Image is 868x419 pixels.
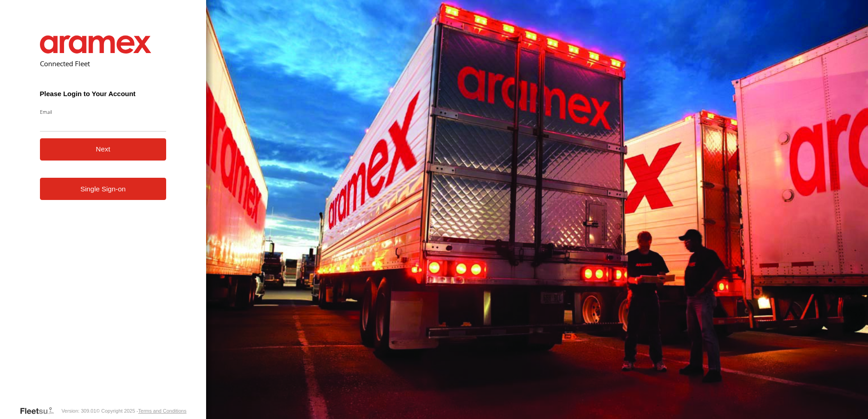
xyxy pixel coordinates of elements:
[40,90,167,97] h3: Please Login to Your Account
[40,59,167,68] h2: Connected Fleet
[20,406,61,415] a: Visit our Website
[40,138,167,161] button: Next
[40,108,167,115] label: Email
[138,408,186,414] a: Terms and Conditions
[61,408,96,414] div: Version: 309.01
[40,178,167,200] a: Single Sign-on
[96,408,187,414] div: © Copyright 2025 -
[40,35,152,54] img: Aramex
